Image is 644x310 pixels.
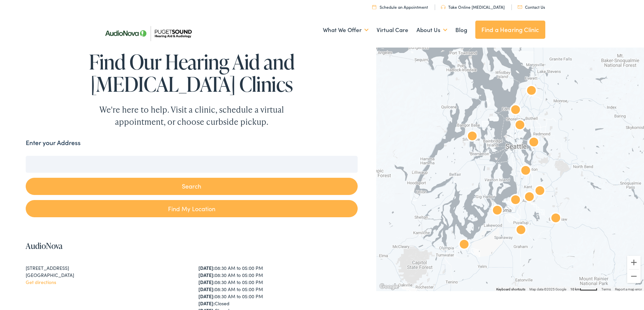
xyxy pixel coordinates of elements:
div: We're here to help. Visit a clinic, schedule a virtual appointment, or choose curbside pickup. [84,104,300,128]
button: Map Scale: 10 km per 48 pixels [568,286,599,291]
img: utility icon [441,5,446,9]
a: Contact Us [518,4,545,10]
div: AudioNova [507,193,524,209]
a: Virtual Care [377,18,408,43]
strong: [DATE]: [198,264,215,271]
a: Schedule an Appointment [372,4,428,10]
img: utility icon [372,5,376,9]
div: AudioNova [518,163,534,179]
div: AudioNova [548,211,564,227]
a: AudioNova [26,240,63,251]
div: Puget Sound Hearing Aid &#038; Audiology by AudioNova [523,83,540,100]
label: Enter your Address [26,138,80,148]
a: Report a map error [615,287,642,291]
div: AudioNova [513,223,529,239]
div: AudioNova [526,135,542,151]
button: Keyboard shortcuts [496,287,525,292]
a: Find a Hearing Clinic [475,21,545,39]
div: AudioNova [512,118,528,134]
a: About Us [416,18,447,43]
strong: [DATE]: [198,300,215,307]
input: Enter your address or zip code [26,156,357,173]
img: Google [378,282,400,291]
span: Map data ©2025 Google [529,287,566,291]
strong: [DATE]: [198,279,215,285]
strong: [DATE]: [198,286,215,292]
a: Find My Location [26,200,357,217]
img: utility icon [518,5,522,9]
a: Terms (opens in new tab) [601,287,611,291]
button: Zoom in [627,256,641,269]
a: What We Offer [323,18,368,43]
a: Blog [455,18,467,43]
span: 10 km [570,287,580,291]
div: AudioNova [456,237,472,253]
div: [STREET_ADDRESS] [26,264,185,272]
a: Take Online [MEDICAL_DATA] [441,4,505,10]
div: AudioNova [521,190,538,206]
strong: [DATE]: [198,293,215,300]
div: AudioNova [489,203,505,219]
a: Open this area in Google Maps (opens a new window) [378,282,400,291]
strong: [DATE]: [198,272,215,278]
div: AudioNova [464,129,480,145]
a: Get directions [26,279,56,285]
button: Zoom out [627,270,641,283]
h1: Find Our Hearing Aid and [MEDICAL_DATA] Clinics [26,51,357,95]
div: AudioNova [532,184,548,200]
button: Search [26,178,357,195]
div: AudioNova [507,103,524,119]
div: [GEOGRAPHIC_DATA] [26,272,185,279]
